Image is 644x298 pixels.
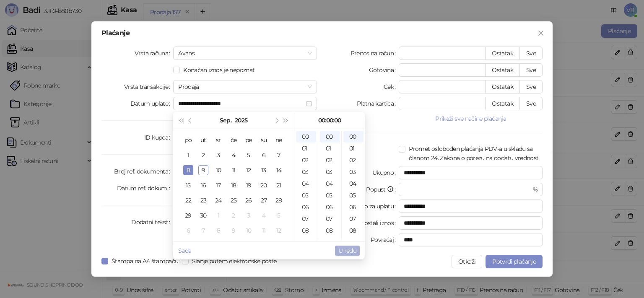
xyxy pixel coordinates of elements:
div: 4 [259,210,269,220]
td: 2025-09-12 [241,163,256,178]
div: 00:00:00 [298,112,361,129]
div: 8 [213,225,223,236]
td: 2025-09-01 [181,148,196,163]
div: 07 [296,213,316,225]
td: 2025-09-27 [256,193,271,208]
span: close [538,30,544,36]
button: Sledeći mesec (PageDown) [272,112,281,129]
div: 7 [198,225,208,236]
div: 09 [343,236,364,248]
button: Izaberi godinu [235,112,247,129]
button: Sledeća godina (Control + right) [281,112,291,129]
div: 04 [343,178,364,189]
div: 02 [343,154,364,166]
span: Zatvori [534,30,548,36]
td: 2025-09-03 [211,148,226,163]
td: 2025-10-08 [211,223,226,238]
label: Broj ref. dokumenta [114,165,173,178]
div: 7 [274,150,284,160]
td: 2025-10-10 [241,223,256,238]
td: 2025-09-02 [196,148,211,163]
td: 2025-09-20 [256,178,271,193]
div: 27 [259,195,269,205]
div: 16 [198,180,208,190]
div: 10 [213,165,223,175]
th: po [181,132,196,148]
div: 23 [198,195,208,205]
td: 2025-09-06 [256,148,271,163]
div: 00 [343,131,364,143]
div: 01 [343,143,364,154]
div: 13 [259,165,269,175]
button: U redu [335,246,360,256]
div: 00 [296,131,316,143]
div: 07 [343,213,364,225]
td: 2025-09-18 [226,178,241,193]
div: 8 [183,165,193,175]
div: 12 [244,165,254,175]
button: Otkaži [452,255,482,268]
label: Vrsta transakcije [124,80,174,93]
div: 15 [183,180,193,190]
label: Ček [384,80,399,93]
td: 2025-10-07 [196,223,211,238]
div: 08 [296,225,316,236]
td: 2025-09-24 [211,193,226,208]
td: 2025-09-10 [211,163,226,178]
td: 2025-09-25 [226,193,241,208]
div: 06 [343,201,364,213]
td: 2025-10-11 [256,223,271,238]
td: 2025-09-08 [181,163,196,178]
div: 11 [259,225,269,236]
label: Preostali iznos [355,216,399,230]
div: 01 [320,143,340,154]
div: 21 [274,180,284,190]
div: 2 [229,210,239,220]
button: Ostatak [485,47,520,60]
div: 12 [274,225,284,236]
div: 5 [274,210,284,220]
th: sr [211,132,226,148]
div: 30 [198,210,208,220]
td: 2025-10-01 [211,208,226,223]
div: 02 [320,154,340,166]
div: 4 [229,150,239,160]
td: 2025-09-29 [181,208,196,223]
button: Izaberi mesec [220,112,231,129]
div: 03 [343,166,364,178]
div: 05 [320,189,340,201]
label: Popust [366,183,399,196]
div: 26 [244,195,254,205]
span: Potvrdi plaćanje [492,258,536,265]
button: Sve [519,47,543,60]
label: Ukupno [372,166,399,179]
td: 2025-10-09 [226,223,241,238]
input: Datum uplate [178,99,304,108]
button: Sve [519,80,543,93]
span: Prodaja [178,80,312,93]
div: 09 [296,236,316,248]
div: 03 [320,166,340,178]
div: 25 [229,195,239,205]
div: 00 [320,131,340,143]
button: Close [534,26,548,40]
td: 2025-09-11 [226,163,241,178]
div: 1 [213,210,223,220]
label: Dodatni tekst [131,215,173,229]
div: 08 [343,225,364,236]
td: 2025-10-02 [226,208,241,223]
div: 9 [229,225,239,236]
td: 2025-09-16 [196,178,211,193]
div: 17 [213,180,223,190]
button: Prethodna godina (Control + left) [177,112,186,129]
div: 24 [213,195,223,205]
div: 3 [213,150,223,160]
label: Vrsta računa [135,47,174,60]
th: če [226,132,241,148]
td: 2025-10-12 [271,223,286,238]
div: 05 [296,189,316,201]
td: 2025-09-04 [226,148,241,163]
td: 2025-09-15 [181,178,196,193]
div: 10 [244,225,254,236]
div: 01 [296,143,316,154]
